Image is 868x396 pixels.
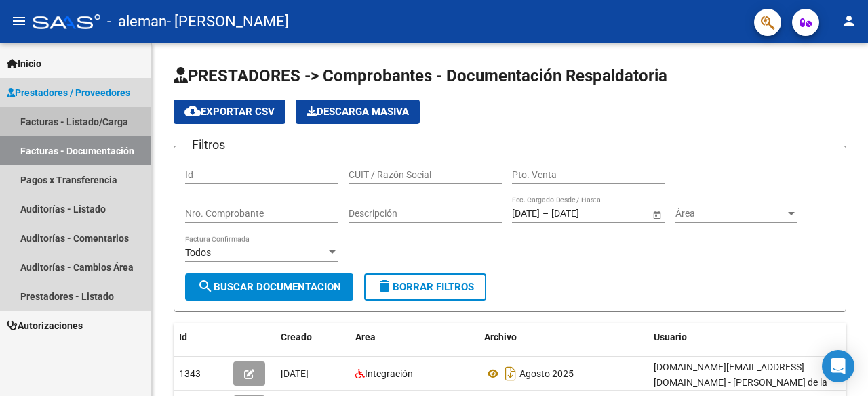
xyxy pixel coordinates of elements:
[376,281,474,293] span: Borrar Filtros
[364,273,486,301] button: Borrar Filtros
[350,323,479,352] datatable-header-cell: Area
[185,247,211,258] span: Todos
[648,323,852,352] datatable-header-cell: Usuario
[174,100,285,124] button: Exportar CSV
[179,368,201,379] span: 1343
[7,56,41,71] span: Inicio
[167,7,289,37] span: - [PERSON_NAME]
[822,350,854,382] div: Open Intercom Messenger
[519,368,574,379] span: Agosto 2025
[7,85,130,100] span: Prestadores / Proveedores
[281,368,309,379] span: [DATE]
[7,318,83,333] span: Autorizaciones
[184,103,201,119] mat-icon: cloud_download
[275,323,350,352] datatable-header-cell: Creado
[184,106,275,118] span: Exportar CSV
[11,13,27,29] mat-icon: menu
[841,13,857,29] mat-icon: person
[675,208,785,219] span: Área
[502,363,519,384] i: Descargar documento
[376,278,393,294] mat-icon: delete
[174,323,228,352] datatable-header-cell: Id
[479,323,648,352] datatable-header-cell: Archivo
[650,207,664,221] button: Open calendar
[551,208,618,219] input: Fecha fin
[484,332,517,343] span: Archivo
[179,332,187,343] span: Id
[107,7,167,37] span: - aleman
[654,332,687,343] span: Usuario
[365,368,413,379] span: Integración
[512,208,540,219] input: Fecha inicio
[296,100,420,124] button: Descarga Masiva
[197,278,214,294] mat-icon: search
[296,100,420,124] app-download-masive: Descarga masiva de comprobantes (adjuntos)
[355,332,376,343] span: Area
[307,106,409,118] span: Descarga Masiva
[197,281,341,293] span: Buscar Documentacion
[174,66,667,85] span: PRESTADORES -> Comprobantes - Documentación Respaldatoria
[185,135,232,154] h3: Filtros
[281,332,312,343] span: Creado
[185,273,353,301] button: Buscar Documentacion
[542,208,549,219] span: –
